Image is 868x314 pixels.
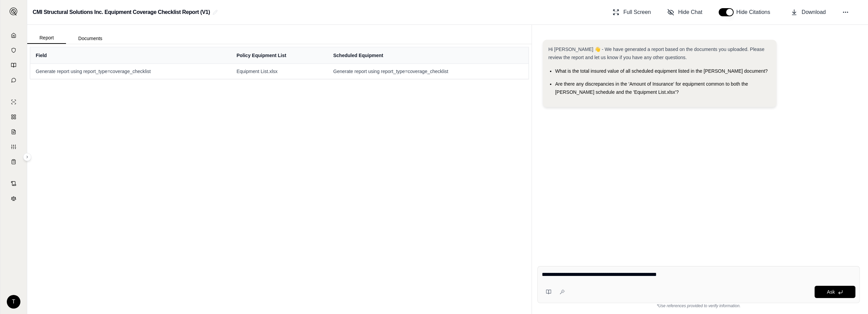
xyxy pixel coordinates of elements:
button: Documents [66,33,115,44]
a: Chat [4,73,23,87]
span: Hide Chat [678,8,702,16]
span: Equipment List.xlsx [236,68,322,75]
span: What is the total insured value of all scheduled equipment listed in the [PERSON_NAME] document? [555,68,768,74]
button: Expand sidebar [7,5,20,18]
a: Policy Comparisons [4,110,23,124]
a: Contract Analysis [4,177,23,190]
a: Documents Vault [4,43,23,57]
span: Full Screen [623,8,651,16]
a: Prompt Library [4,58,23,72]
span: Are there any discrepancies in the 'Amount of Insurance' for equipment common to both the [PERSON... [555,81,748,95]
a: Home [4,29,23,42]
img: Expand sidebar [10,7,18,16]
th: Scheduled Equipment [328,47,529,64]
span: Download [802,8,826,16]
h2: CMI Structural Solutions Inc. Equipment Coverage Checklist Report (V1) [33,6,210,18]
a: Custom Report [4,140,23,154]
button: Download [788,5,829,19]
span: Hi [PERSON_NAME] 👋 - We have generated a report based on the documents you uploaded. Please revie... [548,47,764,60]
button: Full Screen [610,5,654,19]
a: Claim Coverage [4,125,23,139]
a: Coverage Table [4,155,23,169]
button: Report [27,32,66,44]
div: *Use references provided to verify information. [537,303,860,309]
span: Hide Citations [736,8,774,16]
button: Ask [815,286,855,298]
button: Hide Chat [665,5,705,19]
th: Field [30,47,231,64]
a: Single Policy [4,95,23,109]
span: Ask [827,289,835,295]
a: Legal Search Engine [4,192,23,205]
span: Generate report using report_type=coverage_checklist [36,68,226,75]
button: Expand sidebar [23,153,31,161]
div: T [7,295,20,309]
th: Policy Equipment List [231,47,328,64]
span: Generate report using report_type=coverage_checklist [333,68,523,75]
